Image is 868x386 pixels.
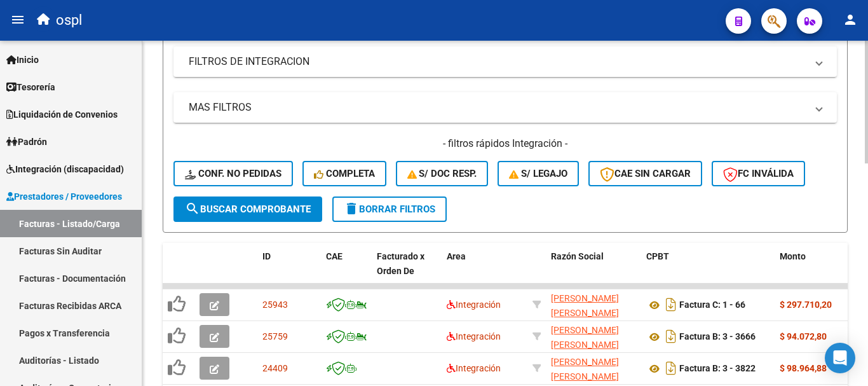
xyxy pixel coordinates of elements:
[321,243,372,299] datatable-header-cell: CAE
[173,137,837,151] h4: - filtros rápidos Integración -
[173,46,837,77] mat-expansion-panel-header: FILTROS DE INTEGRACION
[377,251,424,276] span: Facturado x Orden De
[509,168,567,179] span: S/ legajo
[344,201,359,216] mat-icon: delete
[447,331,501,341] span: Integración
[6,190,122,203] span: Prestadores / Proveedores
[6,135,47,149] span: Padrón
[173,196,322,222] button: Buscar Comprobante
[723,168,794,179] span: FC Inválida
[551,325,619,364] span: [PERSON_NAME] [PERSON_NAME] [PERSON_NAME]
[546,243,641,299] datatable-header-cell: Razón Social
[6,107,118,121] span: Liquidación de Convenios
[189,55,806,69] mat-panel-title: FILTROS DE INTEGRACION
[679,332,756,342] strong: Factura B: 3 - 3666
[588,161,702,186] button: CAE SIN CARGAR
[825,343,855,373] div: Open Intercom Messenger
[551,323,636,350] div: 27202651882
[780,300,832,310] strong: $ 297.710,20
[679,364,756,374] strong: Factura B: 3 - 3822
[332,196,447,222] button: Borrar Filtros
[262,300,288,310] span: 25943
[257,243,321,299] datatable-header-cell: ID
[442,243,527,299] datatable-header-cell: Area
[302,161,386,186] button: Completa
[173,92,837,123] mat-expansion-panel-header: MAS FILTROS
[780,331,827,341] strong: $ 94.072,80
[663,358,679,378] i: Descargar documento
[780,363,827,373] strong: $ 98.964,88
[10,12,25,27] mat-icon: menu
[6,80,55,94] span: Tesorería
[262,331,288,341] span: 25759
[396,161,489,186] button: S/ Doc Resp.
[6,53,39,67] span: Inicio
[775,243,851,299] datatable-header-cell: Monto
[262,251,271,261] span: ID
[780,251,806,261] span: Monto
[447,363,501,373] span: Integración
[372,243,442,299] datatable-header-cell: Facturado x Orden De
[185,203,311,215] span: Buscar Comprobante
[551,293,619,333] span: [PERSON_NAME] [PERSON_NAME] [PERSON_NAME]
[663,294,679,315] i: Descargar documento
[663,326,679,347] i: Descargar documento
[551,355,636,382] div: 27202651882
[344,203,435,215] span: Borrar Filtros
[189,100,806,114] mat-panel-title: MAS FILTROS
[447,300,501,310] span: Integración
[551,251,604,261] span: Razón Social
[6,162,124,176] span: Integración (discapacidad)
[447,251,466,261] span: Area
[498,161,579,186] button: S/ legajo
[173,161,293,186] button: Conf. no pedidas
[314,168,375,179] span: Completa
[646,251,669,261] span: CPBT
[712,161,805,186] button: FC Inválida
[185,168,281,179] span: Conf. no pedidas
[326,251,342,261] span: CAE
[407,168,477,179] span: S/ Doc Resp.
[679,300,745,310] strong: Factura C: 1 - 66
[843,12,858,27] mat-icon: person
[600,168,691,179] span: CAE SIN CARGAR
[641,243,775,299] datatable-header-cell: CPBT
[185,201,200,216] mat-icon: search
[551,291,636,318] div: 23250897294
[56,6,82,34] span: ospl
[262,363,288,373] span: 24409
